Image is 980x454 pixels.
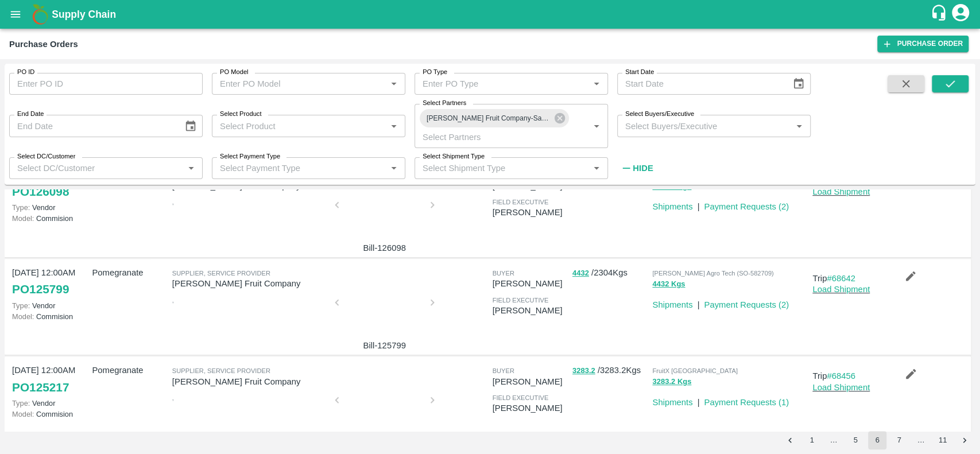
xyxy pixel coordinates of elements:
a: Load Shipment [812,285,870,294]
div: account of current user [950,2,971,26]
p: / 3283.2 Kgs [572,364,648,377]
span: Type: [12,203,30,212]
label: PO Model [220,68,249,77]
input: Select Partners [418,129,571,144]
button: Go to page 1 [803,431,821,449]
button: Go to page 11 [933,431,952,449]
span: Model: [12,312,34,321]
p: Bill-125799 [342,339,428,352]
input: Select Product [215,118,383,133]
label: Select Payment Type [220,152,280,161]
a: Load Shipment [812,383,870,392]
div: … [824,435,843,446]
a: PO126098 [12,181,69,202]
p: [DATE] 12:00AM [12,266,87,279]
button: Go to page 7 [890,431,908,449]
input: Enter PO ID [9,73,203,95]
span: Type: [12,301,30,310]
a: PO125217 [12,377,69,398]
input: Enter PO Type [418,76,571,91]
p: [DATE] 12:00AM [12,364,87,377]
a: Supply Chain [52,6,930,22]
button: Open [589,119,604,134]
label: Start Date [625,68,654,77]
span: , [172,199,174,205]
button: Go to next page [955,431,974,449]
span: , [172,394,174,401]
button: Open [792,119,807,134]
input: Select DC/Customer [13,161,180,176]
button: Open [386,119,401,134]
p: Vendor [12,202,87,213]
p: Trip [812,370,888,382]
p: Bill-126098 [342,242,428,254]
img: logo [29,3,52,26]
button: Go to previous page [781,431,799,449]
p: Pomegranate [92,364,167,377]
label: End Date [17,110,44,119]
span: [PERSON_NAME] Fruit Company-Sangamner, [GEOGRAPHIC_DATA]-8806596856 [420,112,557,125]
label: Select DC/Customer [17,152,75,161]
p: [PERSON_NAME] [492,402,567,414]
div: Purchase Orders [9,37,78,52]
strong: Hide [633,164,653,173]
p: Vendor [12,398,87,409]
label: Select Partners [423,99,466,108]
span: field executive [492,199,548,205]
p: Vendor [12,300,87,311]
div: | [692,294,699,311]
span: Type: [12,399,30,408]
button: 3283.2 Kgs [652,375,691,389]
a: Payment Requests (2) [704,202,789,211]
p: Pomegranate [92,266,167,279]
button: Choose date [180,115,202,137]
a: Payment Requests (1) [704,398,789,407]
input: Select Buyers/Executive [621,118,788,133]
div: | [692,391,699,409]
p: [PERSON_NAME] [492,206,567,219]
a: PO125799 [12,279,69,300]
button: open drawer [2,1,29,28]
p: [PERSON_NAME] [492,304,567,317]
a: #68456 [827,371,855,381]
a: Payment Requests (2) [704,300,789,309]
a: Shipments [652,202,692,211]
span: field executive [492,394,548,401]
span: , [172,297,174,304]
button: page 6 [868,431,886,449]
button: 4432 [572,267,589,280]
button: Open [589,76,604,91]
p: / 2304 Kgs [572,266,648,280]
a: Load Shipment [812,187,870,196]
b: Supply Chain [52,9,116,20]
input: End Date [9,115,175,137]
span: FruitX [GEOGRAPHIC_DATA] [652,367,738,374]
p: [PERSON_NAME] Fruit Company [172,277,328,290]
button: Choose date [788,73,809,95]
label: Select Product [220,110,261,119]
p: Commision [12,409,87,420]
span: Supplier, Service Provider [172,367,270,374]
label: PO ID [17,68,34,77]
nav: pagination navigation [779,431,975,449]
div: … [912,435,930,446]
button: Open [184,161,199,176]
button: Open [589,161,604,176]
p: [PERSON_NAME] Fruit Company [172,375,328,388]
span: Model: [12,214,34,223]
label: Select Buyers/Executive [625,110,694,119]
input: Select Payment Type [215,161,368,176]
button: Hide [617,158,656,178]
input: Enter PO Model [215,76,368,91]
p: Commision [12,311,87,322]
label: Select Shipment Type [423,152,485,161]
a: Shipments [652,300,692,309]
span: Model: [12,410,34,418]
span: buyer [492,367,514,374]
span: field executive [492,297,548,304]
label: PO Type [423,68,447,77]
p: Trip [812,272,888,285]
span: buyer [492,270,514,277]
span: [PERSON_NAME] Agro Tech (SO-582709) [652,270,773,277]
a: Shipments [652,398,692,407]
